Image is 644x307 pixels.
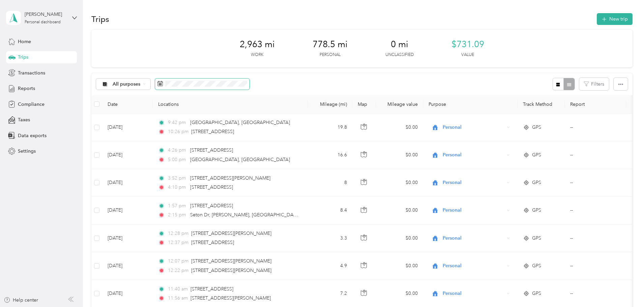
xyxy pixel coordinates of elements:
[190,212,300,218] span: Seton Dr, [PERSON_NAME], [GEOGRAPHIC_DATA]
[168,175,187,182] span: 3:52 pm
[443,179,504,186] span: Personal
[320,52,341,58] p: Personal
[102,95,153,114] th: Date
[168,267,188,274] span: 12:22 pm
[376,95,423,114] th: Mileage value
[102,252,153,280] td: [DATE]
[532,207,541,214] span: GPS
[443,124,504,131] span: Personal
[4,297,38,304] button: Help center
[18,69,45,76] span: Transactions
[443,151,504,159] span: Personal
[565,252,626,280] td: --
[102,197,153,224] td: [DATE]
[191,240,234,245] span: [STREET_ADDRESS]
[102,169,153,197] td: [DATE]
[532,290,541,297] span: GPS
[376,224,423,252] td: $0.00
[376,197,423,224] td: $0.00
[168,295,188,302] span: 11:56 am
[18,38,31,45] span: Home
[190,120,290,125] span: [GEOGRAPHIC_DATA], [GEOGRAPHIC_DATA]
[168,285,188,293] span: 11:40 am
[308,114,352,141] td: 19.8
[113,82,141,87] span: All purposes
[532,235,541,242] span: GPS
[352,95,376,114] th: Map
[308,197,352,224] td: 8.4
[565,95,626,114] th: Report
[443,235,504,242] span: Personal
[18,85,35,92] span: Reports
[376,252,423,280] td: $0.00
[565,197,626,224] td: --
[153,95,308,114] th: Locations
[25,11,67,18] div: [PERSON_NAME]
[532,179,541,186] span: GPS
[102,114,153,141] td: [DATE]
[565,224,626,252] td: --
[443,262,504,270] span: Personal
[25,20,61,24] div: Personal dashboard
[168,184,187,191] span: 4:10 pm
[532,124,541,131] span: GPS
[518,95,565,114] th: Track Method
[308,95,352,114] th: Mileage (mi)
[376,169,423,197] td: $0.00
[376,114,423,141] td: $0.00
[168,202,187,210] span: 1:57 pm
[168,230,188,237] span: 12:28 pm
[168,239,188,246] span: 12:37 pm
[190,203,233,209] span: [STREET_ADDRESS]
[443,290,504,297] span: Personal
[308,224,352,252] td: 3.3
[18,101,45,108] span: Compliance
[191,268,271,273] span: [STREET_ADDRESS][PERSON_NAME]
[18,54,28,61] span: Trips
[451,39,484,50] span: $731.09
[168,147,187,154] span: 4:26 pm
[423,95,518,114] th: Purpose
[168,211,187,219] span: 2:15 pm
[240,39,275,50] span: 2,963 mi
[102,224,153,252] td: [DATE]
[18,116,30,123] span: Taxes
[308,169,352,197] td: 8
[308,252,352,280] td: 4.9
[102,141,153,169] td: [DATE]
[532,262,541,270] span: GPS
[191,129,234,134] span: [STREET_ADDRESS]
[91,16,109,23] h1: Trips
[168,156,187,163] span: 5:00 pm
[565,169,626,197] td: --
[532,151,541,159] span: GPS
[191,231,271,236] span: [STREET_ADDRESS][PERSON_NAME]
[308,141,352,169] td: 16.6
[190,147,233,153] span: [STREET_ADDRESS]
[190,175,270,181] span: [STREET_ADDRESS][PERSON_NAME]
[579,78,609,90] button: Filters
[443,207,504,214] span: Personal
[168,119,187,126] span: 9:42 pm
[376,141,423,169] td: $0.00
[251,52,263,58] p: Work
[461,52,474,58] p: Value
[18,132,47,139] span: Data exports
[18,148,36,155] span: Settings
[168,257,188,265] span: 12:07 pm
[385,52,414,58] p: Unclassified
[191,286,233,292] span: [STREET_ADDRESS]
[168,128,188,135] span: 10:26 pm
[190,157,290,162] span: [GEOGRAPHIC_DATA], [GEOGRAPHIC_DATA]
[191,258,271,264] span: [STREET_ADDRESS][PERSON_NAME]
[565,141,626,169] td: --
[565,114,626,141] td: --
[391,39,408,50] span: 0 mi
[313,39,348,50] span: 778.5 mi
[191,295,271,301] span: [STREET_ADDRESS][PERSON_NAME]
[597,13,633,25] button: New trip
[190,184,233,190] span: [STREET_ADDRESS]
[606,269,644,307] iframe: Everlance-gr Chat Button Frame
